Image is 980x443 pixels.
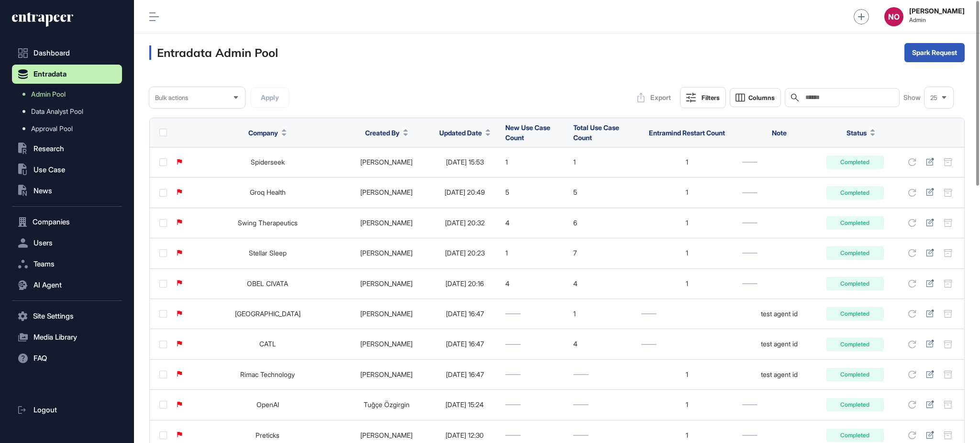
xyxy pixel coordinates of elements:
div: Completed [826,307,884,321]
div: [DATE] 20:49 [434,188,496,196]
button: Teams [12,255,122,274]
a: Rimac Technology [240,370,295,378]
div: Completed [826,155,884,169]
span: Admin [909,17,965,23]
button: AI Agent [12,276,122,295]
div: 4 [505,219,564,227]
div: 1 [641,401,733,409]
span: Companies [33,218,70,226]
span: Updated Date [439,128,482,138]
div: [DATE] 16:47 [434,310,496,318]
button: Research [12,139,122,158]
span: New Use Case Count [505,123,550,142]
div: [DATE] 20:16 [434,280,496,288]
a: CATL [259,340,276,348]
a: [PERSON_NAME] [360,279,412,288]
span: Research [33,145,64,153]
span: Admin Pool [31,90,66,98]
a: Data Analyst Pool [17,103,122,120]
a: [PERSON_NAME] [360,158,412,166]
span: Total Use Case Count [573,123,619,142]
div: [DATE] 20:32 [434,219,496,227]
span: 25 [930,94,937,101]
a: [GEOGRAPHIC_DATA] [235,310,301,318]
div: Filters [702,94,720,101]
button: Users [12,233,122,253]
div: Completed [826,368,884,381]
div: Completed [826,277,884,290]
div: Completed [826,429,884,442]
button: NO [884,7,903,26]
div: 1 [573,310,632,318]
a: Dashboard [12,44,122,63]
span: Users [33,239,53,247]
span: AI Agent [33,281,62,289]
button: Filters [680,87,726,108]
a: [PERSON_NAME] [360,249,412,257]
a: Groq Health [250,188,286,196]
span: Use Case [33,166,65,174]
span: Entramind Restart Count [649,129,725,137]
button: Status [846,128,875,138]
a: Preticks [256,431,279,439]
div: [DATE] 16:47 [434,371,496,378]
span: Media Library [33,333,77,341]
a: [PERSON_NAME] [360,431,412,439]
a: Tuğçe Özgirgin [364,400,410,409]
a: Stellar Sleep [249,249,287,257]
a: OpenAI [256,400,279,409]
h3: Entradata Admin Pool [149,45,278,60]
div: Completed [826,398,884,411]
a: [PERSON_NAME] [360,219,412,227]
button: Export [632,88,676,107]
span: Show [903,94,921,101]
div: [DATE] 20:23 [434,249,496,257]
span: Bulk actions [155,94,188,101]
a: [PERSON_NAME] [360,370,412,378]
a: OBEL CIVATA [247,279,288,288]
button: Entradata [12,65,122,84]
div: 7 [573,249,632,257]
span: Data Analyst Pool [31,108,83,115]
div: test agent id [742,310,817,318]
div: 1 [641,188,733,196]
div: 4 [573,340,632,348]
a: Approval Pool [17,120,122,137]
span: Columns [748,94,775,101]
span: News [33,187,52,195]
a: [PERSON_NAME] [360,310,412,318]
span: Logout [33,406,57,414]
div: 1 [641,219,733,227]
span: Approval Pool [31,125,73,133]
div: 1 [505,249,564,257]
button: Companies [12,212,122,232]
strong: [PERSON_NAME] [909,7,965,15]
div: Completed [826,216,884,230]
div: 4 [505,280,564,288]
button: Use Case [12,160,122,179]
div: 6 [573,219,632,227]
div: 1 [573,158,632,166]
span: Created By [365,128,400,138]
div: 4 [573,280,632,288]
div: 1 [641,280,733,288]
div: [DATE] 15:24 [434,401,496,409]
button: Site Settings [12,307,122,326]
span: Dashboard [33,49,70,57]
div: Completed [826,338,884,351]
div: 5 [505,188,564,196]
a: Spiderseek [251,158,285,166]
span: FAQ [33,354,47,362]
button: Updated Date [439,128,490,138]
div: 1 [641,249,733,257]
span: Note [772,129,787,137]
a: [PERSON_NAME] [360,340,412,348]
a: [PERSON_NAME] [360,188,412,196]
div: 1 [641,432,733,439]
div: 5 [573,188,632,196]
button: Created By [365,128,408,138]
span: Entradata [33,70,67,78]
a: Swing Therapeutics [238,219,298,227]
div: 1 [505,158,564,166]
